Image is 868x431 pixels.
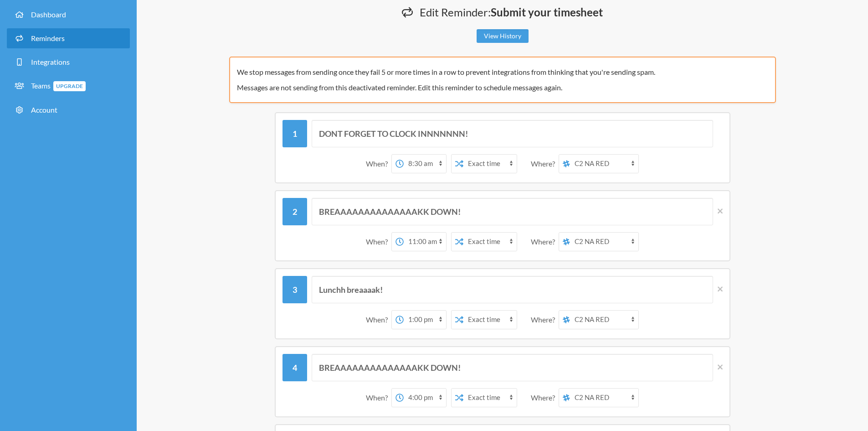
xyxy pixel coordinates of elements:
[477,29,529,43] a: View History
[31,81,86,90] span: Teams
[531,232,559,251] div: Where?
[31,105,57,114] span: Account
[531,154,559,173] div: Where?
[312,354,713,381] input: Message
[491,5,603,19] strong: Submit your timesheet
[31,34,65,42] span: Reminders
[7,100,130,120] a: Account
[7,52,130,72] a: Integrations
[53,81,86,91] span: Upgrade
[312,198,713,225] input: Message
[420,5,603,19] span: Edit Reminder:
[312,276,713,303] input: Message
[366,388,391,407] div: When?
[366,310,391,329] div: When?
[31,57,70,66] span: Integrations
[366,154,391,173] div: When?
[237,82,762,93] p: Messages are not sending from this deactivated reminder. Edit this reminder to schedule messages ...
[31,10,66,19] span: Dashboard
[531,310,559,329] div: Where?
[237,67,762,78] p: We stop messages from sending once they fail 5 or more times in a row to prevent integrations fro...
[7,76,130,96] a: TeamsUpgrade
[312,120,713,147] input: Message
[7,28,130,48] a: Reminders
[366,232,391,251] div: When?
[531,388,559,407] div: Where?
[7,5,130,25] a: Dashboard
